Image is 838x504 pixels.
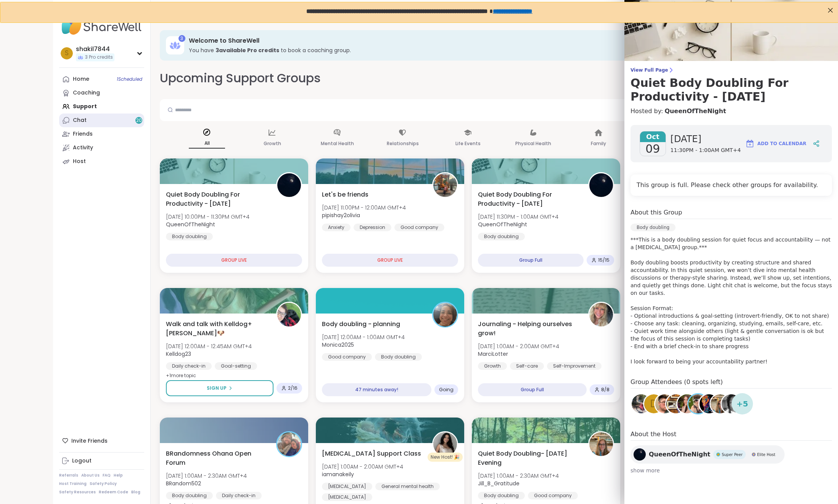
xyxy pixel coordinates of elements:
[433,173,457,197] img: pipishay2olivia
[478,233,525,240] div: Body doubling
[375,353,422,361] div: Body doubling
[698,393,720,414] a: Erin32
[166,492,213,499] div: Body doubling
[640,131,666,142] span: Oct
[99,490,128,495] a: Redeem Code
[166,233,213,240] div: Body doubling
[166,350,191,358] b: Kelldog23
[166,221,215,228] b: QueenOfTheNight
[752,453,756,456] img: Elite Host
[117,76,142,82] span: 1 Scheduled
[478,472,559,480] span: [DATE] 1:00AM - 2:30AM GMT+4
[478,213,558,221] span: [DATE] 11:30PM - 1:00AM GMT+4
[631,467,832,474] span: show more
[73,89,100,97] div: Coaching
[591,139,606,148] p: Family
[166,472,247,480] span: [DATE] 1:00AM - 2:30AM GMT+4
[716,453,720,456] img: Super Peer
[478,362,507,370] div: Growth
[166,190,268,208] span: Quiet Body Doubling For Productivity - [DATE]
[166,362,212,370] div: Daily check-in
[81,473,100,478] a: About Us
[189,37,766,45] h3: Welcome to ShareWell
[631,378,832,389] h4: Group Attendees (0 spots left)
[322,204,406,211] span: [DATE] 11:00PM - 12:00AM GMT+4
[288,385,298,391] span: 2 / 16
[90,481,117,486] a: Safety Policy
[394,224,444,231] div: Good company
[354,224,391,231] div: Depression
[637,181,826,190] h4: This group is full. Please check other groups for availability.
[59,155,144,168] a: Host
[277,173,301,197] img: QueenOfTheNight
[433,303,457,326] img: Monica2025
[59,141,144,155] a: Activity
[709,393,731,414] a: Jill_B_Gratitude
[688,394,708,413] img: Adrienne_QueenOfTheDawn
[216,492,262,499] div: Daily check-in
[742,134,810,153] button: Add to Calendar
[547,362,602,370] div: Self-Improvement
[721,393,742,414] a: Tasha_Chi
[73,144,93,152] div: Activity
[59,72,144,86] a: Home1Scheduled
[439,387,454,393] span: Going
[131,490,140,495] a: Blog
[455,139,480,148] p: Life Events
[59,454,144,468] a: Logout
[215,362,257,370] div: Goal-setting
[510,362,544,370] div: Self-care
[671,133,741,145] span: [DATE]
[72,457,92,465] div: Logout
[322,333,405,341] span: [DATE] 12:00AM - 1:00AM GMT+4
[189,46,766,54] h3: You have to book a coaching group.
[478,342,559,350] span: [DATE] 1:00AM - 2:00AM GMT+4
[650,397,658,411] span: d
[677,394,696,413] img: shelleehance
[589,303,613,326] img: MarciLotter
[263,139,281,148] p: Growth
[666,394,685,413] img: AmberWolffWizard
[631,67,832,73] span: View Full Page
[189,139,225,149] p: All
[634,448,646,461] img: QueenOfTheNight
[166,320,268,338] span: Walk and talk with Kelldog+[PERSON_NAME]🐶
[166,480,201,487] b: BRandom502
[645,142,660,156] span: 09
[632,394,651,413] img: anchor
[166,254,302,267] div: GROUP LIVE
[478,449,580,467] span: Quiet Body Doubling- [DATE] Evening
[166,449,268,467] span: BRandomness Ohana Open Forum
[76,45,114,53] div: shakil7844
[166,213,249,221] span: [DATE] 10:00PM - 11:30PM GMT+4
[322,224,351,231] div: Anxiety
[478,254,584,267] div: Group Full
[478,190,580,208] span: Quiet Body Doubling For Productivity - [DATE]
[85,54,113,61] span: 3 Pro credits
[114,473,123,478] a: Help
[631,236,832,365] p: ***This is a body doubling session for quiet focus and accountability — not a [MEDICAL_DATA] grou...
[643,393,664,414] a: d
[386,139,418,148] p: Relationships
[322,254,458,267] div: GROUP LIVE
[73,75,89,83] div: Home
[687,393,709,414] a: Adrienne_QueenOfTheDawn
[322,470,354,478] b: iamanakeily
[664,107,726,116] a: QueenOfTheNight
[322,190,368,199] span: Let's be friends
[166,380,273,396] button: Sign Up
[59,490,96,495] a: Safety Resources
[59,12,144,39] img: ShareWell Nav Logo
[428,453,463,462] div: New Host! 🎉
[649,450,710,459] span: QueenOfTheNight
[136,117,142,124] span: 20
[601,387,610,393] span: 8 / 8
[631,67,832,104] a: View Full PageQuiet Body Doubling For Productivity - [DATE]
[73,117,87,124] div: Chat
[322,320,400,329] span: Body doubling - planning
[711,394,730,413] img: Jill_B_Gratitude
[478,492,525,499] div: Body doubling
[277,432,301,456] img: BRandom502
[59,127,144,141] a: Friends
[671,147,741,154] span: 11:30PM - 1:00AM GMT+4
